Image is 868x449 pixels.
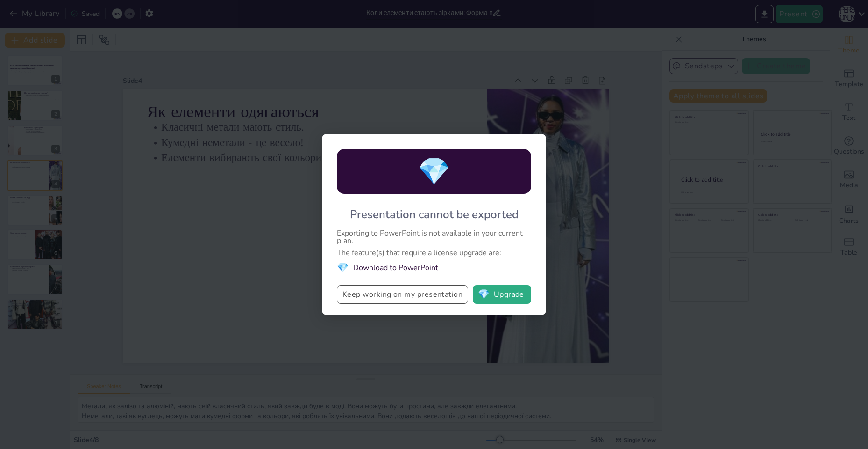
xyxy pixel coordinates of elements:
[337,249,531,257] div: The feature(s) that require a license upgrade are:
[337,229,531,244] div: Exporting to PowerPoint is not available in your current plan.
[418,154,450,190] span: diamond
[337,261,349,274] span: diamond
[350,207,519,222] div: Presentation cannot be exported
[337,261,531,274] li: Download to PowerPoint
[473,285,531,304] button: diamondUpgrade
[478,290,490,299] span: diamond
[337,285,468,304] button: Keep working on my presentation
